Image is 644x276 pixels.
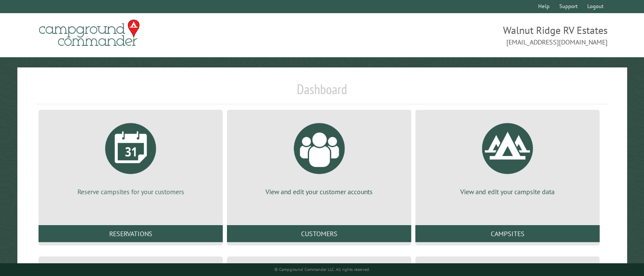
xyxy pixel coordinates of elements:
[415,225,600,242] a: Campsites
[49,117,213,196] a: Reserve campsites for your customers
[426,187,589,196] p: View and edit your campsite data
[237,117,401,196] a: View and edit your customer accounts
[36,17,142,50] img: Campground Commander
[49,187,213,196] p: Reserve campsites for your customers
[227,225,411,242] a: Customers
[36,81,608,104] h1: Dashboard
[237,187,401,196] p: View and edit your customer accounts
[39,225,223,242] a: Reservations
[426,117,589,196] a: View and edit your campsite data
[274,267,370,272] small: © Campground Commander LLC. All rights reserved.
[322,23,608,47] span: Walnut Ridge RV Estates [EMAIL_ADDRESS][DOMAIN_NAME]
